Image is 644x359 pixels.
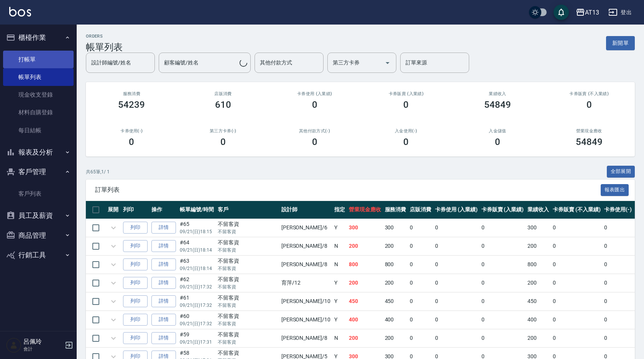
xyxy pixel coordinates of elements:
[433,292,480,310] td: 0
[218,339,278,346] p: 不留客資
[495,137,500,147] h3: 0
[551,255,602,273] td: 0
[279,219,332,237] td: [PERSON_NAME] /6
[526,219,551,237] td: 300
[526,201,551,219] th: 業績收入
[279,255,332,273] td: [PERSON_NAME] /8
[573,5,602,20] button: AT13
[605,5,635,20] button: 登出
[332,219,347,237] td: Y
[3,185,74,203] a: 客戶列表
[218,239,278,247] div: 不留客資
[383,292,408,310] td: 450
[151,259,176,270] a: 詳情
[408,329,433,347] td: 0
[551,311,602,329] td: 0
[151,240,176,252] a: 詳情
[602,219,634,237] td: 0
[606,36,635,50] button: 新開單
[3,206,74,226] button: 員工及薪資
[218,265,278,272] p: 不留客資
[461,91,534,96] h2: 業績收入
[607,166,635,178] button: 全部展開
[218,283,278,290] p: 不留客資
[347,329,383,347] td: 200
[551,237,602,255] td: 0
[383,329,408,347] td: 200
[433,219,480,237] td: 0
[433,201,480,219] th: 卡券使用 (入業績)
[480,329,526,347] td: 0
[484,99,511,110] h3: 54849
[347,201,383,219] th: 營業現金應收
[123,222,148,234] button: 列印
[381,57,394,69] button: Open
[480,311,526,329] td: 0
[180,283,214,290] p: 09/21 (日) 17:32
[151,222,176,234] a: 詳情
[602,329,634,347] td: 0
[178,201,216,219] th: 帳單編號/時間
[601,186,629,193] a: 報表匯出
[606,39,635,46] a: 新開單
[86,168,110,175] p: 共 65 筆, 1 / 1
[383,201,408,219] th: 服務消費
[218,247,278,254] p: 不留客資
[403,99,409,110] h3: 0
[180,228,214,235] p: 09/21 (日) 18:15
[187,128,260,133] h2: 第三方卡券(-)
[151,314,176,326] a: 詳情
[178,311,216,329] td: #60
[526,329,551,347] td: 200
[149,201,178,219] th: 操作
[383,237,408,255] td: 200
[370,91,443,96] h2: 卡券販賣 (入業績)
[9,7,31,16] img: Logo
[602,311,634,329] td: 0
[551,219,602,237] td: 0
[602,237,634,255] td: 0
[332,329,347,347] td: N
[218,320,278,327] p: 不留客資
[95,91,168,96] h3: 服務消費
[118,99,145,110] h3: 54239
[216,201,279,219] th: 客戶
[602,292,634,310] td: 0
[3,142,74,162] button: 報表及分析
[86,42,123,53] h3: 帳單列表
[180,265,214,272] p: 09/21 (日) 18:14
[347,255,383,273] td: 800
[3,245,74,265] button: 行銷工具
[601,184,629,196] button: 報表匯出
[551,274,602,292] td: 0
[218,228,278,235] p: 不留客資
[408,292,433,310] td: 0
[403,137,409,147] h3: 0
[585,8,599,17] div: AT13
[370,128,443,133] h2: 入金使用(-)
[3,86,74,104] a: 現金收支登錄
[602,274,634,292] td: 0
[278,128,351,133] h2: 其他付款方式(-)
[408,274,433,292] td: 0
[312,99,317,110] h3: 0
[121,201,149,219] th: 列印
[218,312,278,320] div: 不留客資
[3,162,74,182] button: 客戶管理
[433,255,480,273] td: 0
[526,255,551,273] td: 800
[218,349,278,357] div: 不留客資
[526,292,551,310] td: 450
[526,274,551,292] td: 200
[433,311,480,329] td: 0
[347,219,383,237] td: 300
[586,99,592,110] h3: 0
[178,219,216,237] td: #65
[180,320,214,327] p: 09/21 (日) 17:32
[218,220,278,228] div: 不留客資
[180,302,214,309] p: 09/21 (日) 17:32
[480,237,526,255] td: 0
[180,339,214,346] p: 09/21 (日) 17:31
[215,99,231,110] h3: 610
[3,122,74,139] a: 每日結帳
